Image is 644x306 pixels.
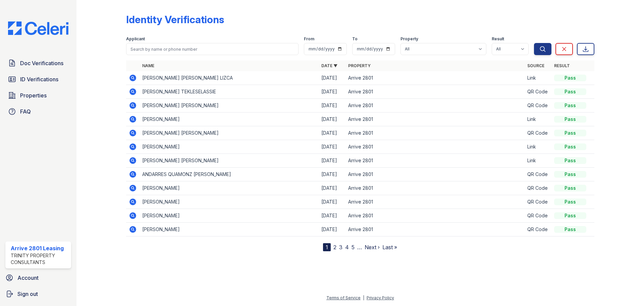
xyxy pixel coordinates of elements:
[554,63,570,68] a: Result
[525,181,551,195] td: QR Code
[365,244,380,251] a: Next ›
[525,154,551,168] td: Link
[345,71,525,85] td: Arrive 2801
[363,295,364,300] div: |
[5,105,71,118] a: FAQ
[319,181,345,195] td: [DATE]
[140,168,319,181] td: ANDARRES QUAMONZ [PERSON_NAME]
[352,244,355,251] a: 5
[525,223,551,236] td: QR Code
[319,71,345,85] td: [DATE]
[554,130,586,136] div: Pass
[140,223,319,236] td: [PERSON_NAME]
[345,209,525,223] td: Arrive 2801
[345,195,525,209] td: Arrive 2801
[17,274,39,282] span: Account
[140,85,319,99] td: [PERSON_NAME] TEKLESELASSIE
[554,171,586,178] div: Pass
[11,244,68,252] div: Arrive 2801 Leasing
[525,209,551,223] td: QR Code
[140,195,319,209] td: [PERSON_NAME]
[525,99,551,113] td: QR Code
[126,43,299,55] input: Search by name or phone number
[525,126,551,140] td: QR Code
[140,126,319,140] td: [PERSON_NAME] [PERSON_NAME]
[554,199,586,205] div: Pass
[525,85,551,99] td: QR Code
[319,168,345,181] td: [DATE]
[554,116,586,123] div: Pass
[352,36,358,42] label: To
[345,223,525,236] td: Arrive 2801
[319,113,345,126] td: [DATE]
[3,21,74,35] img: CE_Logo_Blue-a8612792a0a2168367f1c8372b55b34899dd931a85d93a1a3d3e32e68fde9ad4.png
[345,126,525,140] td: Arrive 2801
[382,244,397,251] a: Last »
[140,181,319,195] td: [PERSON_NAME]
[3,271,74,285] a: Account
[492,36,504,42] label: Result
[142,63,154,68] a: Name
[525,168,551,181] td: QR Code
[554,143,586,150] div: Pass
[345,168,525,181] td: Arrive 2801
[345,154,525,168] td: Arrive 2801
[345,113,525,126] td: Arrive 2801
[333,244,336,251] a: 2
[5,56,71,70] a: Doc Verifications
[554,75,586,81] div: Pass
[525,140,551,154] td: Link
[339,244,342,251] a: 3
[20,107,31,116] span: FAQ
[345,244,349,251] a: 4
[554,102,586,109] div: Pass
[554,88,586,95] div: Pass
[527,63,544,68] a: Source
[11,252,68,266] div: Trinity Property Consultants
[20,59,63,67] span: Doc Verifications
[304,36,314,42] label: From
[319,209,345,223] td: [DATE]
[140,154,319,168] td: [PERSON_NAME] [PERSON_NAME]
[319,85,345,99] td: [DATE]
[323,243,331,251] div: 1
[357,243,362,251] span: …
[319,223,345,236] td: [DATE]
[348,63,371,68] a: Property
[3,287,74,301] a: Sign out
[319,195,345,209] td: [DATE]
[140,71,319,85] td: [PERSON_NAME] [PERSON_NAME] LIZCA
[554,226,586,233] div: Pass
[321,63,337,68] a: Date ▼
[326,295,361,300] a: Terms of Service
[525,71,551,85] td: Link
[20,91,47,99] span: Properties
[5,73,71,86] a: ID Verifications
[345,85,525,99] td: Arrive 2801
[126,36,145,42] label: Applicant
[140,140,319,154] td: [PERSON_NAME]
[345,181,525,195] td: Arrive 2801
[5,89,71,102] a: Properties
[126,13,224,26] div: Identity Verifications
[319,154,345,168] td: [DATE]
[319,126,345,140] td: [DATE]
[345,99,525,113] td: Arrive 2801
[367,295,394,300] a: Privacy Policy
[140,209,319,223] td: [PERSON_NAME]
[525,113,551,126] td: Link
[17,290,38,298] span: Sign out
[20,75,58,83] span: ID Verifications
[319,140,345,154] td: [DATE]
[140,99,319,113] td: [PERSON_NAME] [PERSON_NAME]
[345,140,525,154] td: Arrive 2801
[400,36,418,42] label: Property
[554,157,586,164] div: Pass
[525,195,551,209] td: QR Code
[554,212,586,219] div: Pass
[319,99,345,113] td: [DATE]
[140,113,319,126] td: [PERSON_NAME]
[554,185,586,191] div: Pass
